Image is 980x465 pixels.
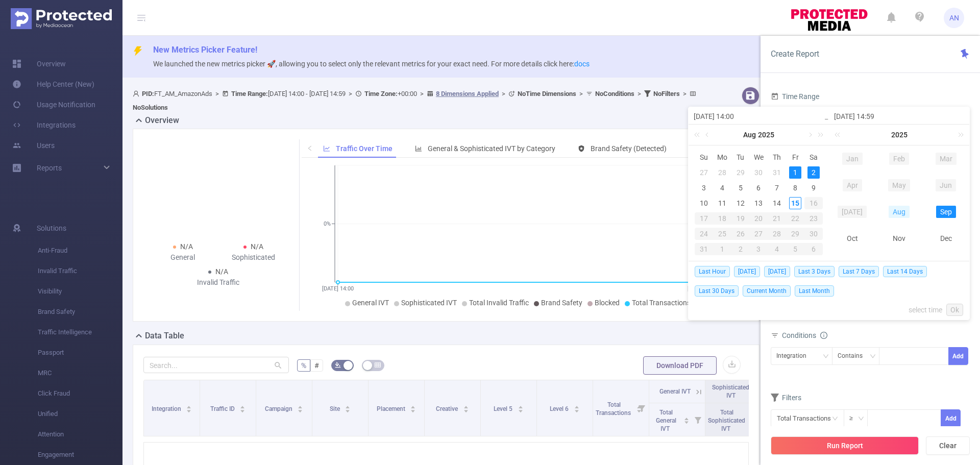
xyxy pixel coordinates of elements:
[804,197,823,209] div: 16
[922,225,969,252] td: Dec
[463,404,469,410] div: Sort
[843,179,862,191] a: Apr
[889,206,910,218] a: Aug
[145,330,184,342] h2: Data Table
[804,241,823,257] td: September 6, 2025
[463,404,469,407] i: icon: caret-up
[297,404,303,410] div: Sort
[410,408,416,411] i: icon: caret-down
[352,299,389,307] span: General IVT
[692,125,705,145] a: Last year (Control + left)
[38,261,122,281] span: Invalid Traffic
[691,403,705,436] i: Filter menu
[768,243,786,255] div: 4
[684,416,690,419] i: icon: caret-up
[713,211,731,226] td: August 18, 2025
[804,211,823,226] td: August 23, 2025
[38,445,122,465] span: Engagement
[734,166,747,179] div: 29
[750,150,768,165] th: Wed
[747,403,761,436] i: Filter menu
[768,195,786,211] td: August 14, 2025
[716,197,728,209] div: 11
[734,197,747,209] div: 12
[38,342,122,363] span: Passport
[683,416,690,422] div: Sort
[212,90,222,97] span: >
[410,404,416,410] div: Sort
[314,361,319,370] span: #
[889,232,910,244] a: Nov
[377,405,407,412] span: Placement
[731,180,750,195] td: August 5, 2025
[688,285,719,292] tspan: [DATE] 14:59
[698,166,710,179] div: 27
[428,144,555,153] span: General & Sophisticated IVT by Category
[345,404,351,410] div: Sort
[786,226,804,241] td: August 29, 2025
[794,266,835,277] span: Last 3 Days
[415,145,422,152] i: icon: bar-chart
[768,211,786,226] td: August 21, 2025
[786,195,804,211] td: August 15, 2025
[883,266,927,277] span: Last 14 Days
[870,353,876,360] i: icon: down
[12,135,55,156] a: Users
[518,404,523,407] i: icon: caret-up
[153,60,590,68] span: We launched the new metrics picker 🚀, allowing you to select only the relevant metrics for your e...
[804,212,823,225] div: 23
[750,228,768,240] div: 27
[768,180,786,195] td: August 7, 2025
[713,180,731,195] td: August 4, 2025
[595,299,620,307] span: Blocked
[37,164,62,172] span: Reports
[786,228,804,240] div: 29
[576,90,586,97] span: >
[839,266,879,277] span: Last 7 Days
[750,211,768,226] td: August 20, 2025
[750,195,768,211] td: August 13, 2025
[518,404,524,410] div: Sort
[731,226,750,241] td: August 26, 2025
[716,166,728,179] div: 28
[133,46,143,56] i: icon: thunderbolt
[695,285,739,297] span: Last 30 Days
[948,347,968,365] button: Add
[922,145,969,172] td: Mar
[695,165,713,180] td: July 27, 2025
[550,405,570,412] span: Level 6
[789,182,801,194] div: 8
[322,285,354,292] tspan: [DATE] 14:00
[849,410,860,427] div: ≥
[771,92,819,101] span: Time Range
[12,74,94,94] a: Help Center (New)
[12,115,76,135] a: Integrations
[695,211,713,226] td: August 17, 2025
[807,182,820,194] div: 9
[768,241,786,257] td: September 4, 2025
[265,405,294,412] span: Campaign
[786,150,804,165] th: Fri
[752,166,765,179] div: 30
[574,60,590,68] a: docs
[632,299,691,307] span: Total Transactions
[786,180,804,195] td: August 8, 2025
[731,212,750,225] div: 19
[574,408,579,411] i: icon: caret-down
[786,211,804,226] td: August 22, 2025
[148,252,218,263] div: General
[843,232,862,244] a: Oct
[771,197,783,209] div: 14
[858,415,864,423] i: icon: down
[786,153,804,162] span: Fr
[324,221,331,228] tspan: 0%
[541,299,582,307] span: Brand Safety
[768,228,786,240] div: 28
[38,281,122,302] span: Visibility
[183,277,254,288] div: Invalid Traffic
[820,332,827,339] i: icon: info-circle
[133,104,168,111] b: No Solutions
[805,125,814,145] a: Next month (PageDown)
[307,145,313,151] i: icon: left
[876,145,923,172] td: Feb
